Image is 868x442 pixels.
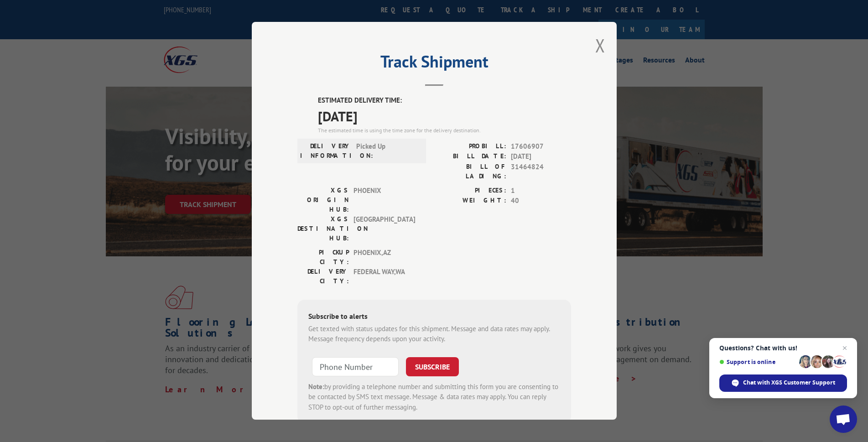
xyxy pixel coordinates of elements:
label: WEIGHT: [434,196,506,207]
label: PIECES: [434,186,506,196]
span: 40 [511,196,571,207]
button: SUBSCRIBE [406,357,459,376]
span: Questions? Chat with us! [719,344,847,352]
span: 31464824 [511,162,571,181]
span: 17606907 [511,141,571,152]
strong: Note: [308,382,324,391]
div: The estimated time is using the time zone for the delivery destination. [318,126,571,135]
h2: Track Shipment [297,55,571,73]
span: Support is online [719,359,796,365]
div: Open chat [830,406,857,433]
label: XGS ORIGIN HUB: [297,186,349,214]
label: DELIVERY INFORMATION: [300,141,352,161]
span: 1 [511,186,571,196]
span: PHOENIX [353,186,415,214]
button: Close modal [595,33,605,57]
label: XGS DESTINATION HUB: [297,214,349,243]
span: Close chat [839,343,850,354]
div: Get texted with status updates for this shipment. Message and data rates may apply. Message frequ... [308,324,560,344]
div: Chat with XGS Customer Support [719,374,847,392]
label: DELIVERY CITY: [297,267,349,286]
div: Subscribe to alerts [308,311,560,324]
span: FEDERAL WAY , WA [353,267,415,286]
span: Picked Up [356,141,418,161]
span: PHOENIX , AZ [353,248,415,267]
label: BILL OF LADING: [434,162,506,181]
span: [DATE] [511,152,571,162]
label: BILL DATE: [434,152,506,162]
label: ESTIMATED DELIVERY TIME: [318,96,571,106]
label: PROBILL: [434,141,506,152]
label: PICKUP CITY: [297,248,349,267]
div: by providing a telephone number and submitting this form you are consenting to be contacted by SM... [308,382,560,413]
input: Phone Number [312,357,399,376]
span: Chat with XGS Customer Support [743,379,835,387]
span: [GEOGRAPHIC_DATA] [353,214,415,243]
span: [DATE] [318,106,571,126]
